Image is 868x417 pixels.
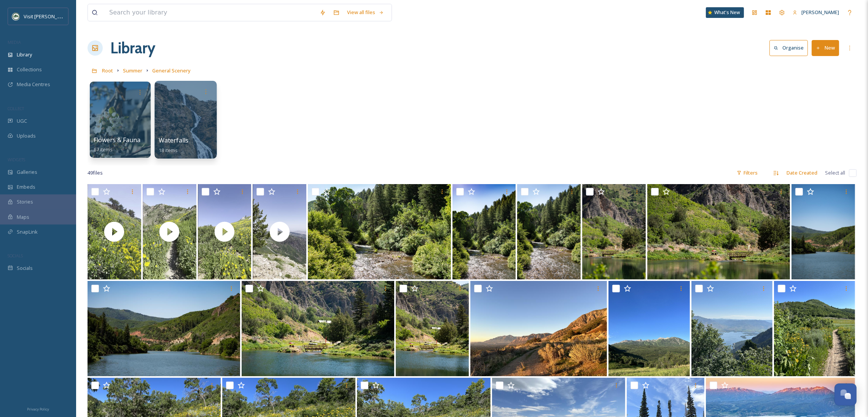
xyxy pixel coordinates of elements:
span: Socials [17,265,33,272]
img: causey-reservoir-summer-25 (4).jpg [88,281,240,376]
a: View all files [343,5,388,20]
span: MEDIA [8,39,21,45]
span: Summer [123,67,142,74]
span: Galleries [17,168,37,176]
span: Root [102,67,113,74]
span: Visit [PERSON_NAME] [24,13,72,20]
span: Media Centres [17,81,50,88]
a: Organise [769,40,812,56]
img: causey-reservoir-summer-25.jpg [396,281,469,376]
span: General Scenery [152,67,191,74]
img: causey-reservoir-summer-25 (2).jpg [582,184,646,279]
a: Root [102,66,113,75]
a: Waterfalls18 items [159,137,189,154]
img: thumbnail [88,184,141,279]
span: WIDGETS [8,157,25,162]
button: Open Chat [835,383,857,406]
img: Unknown.png [12,13,20,20]
img: causey-reservoir-summer-25 (5).jpg [647,184,790,279]
img: IMG_2162.HEIC [774,281,855,376]
img: IMG_2167.HEIC [691,281,772,376]
a: Privacy Policy [27,404,49,413]
span: Privacy Policy [27,407,49,412]
span: Embeds [17,183,35,191]
span: Maps [17,213,29,221]
span: Flowers & Fauna [94,136,140,144]
a: General Scenery [152,66,191,75]
img: thumbnail [253,184,306,279]
button: New [812,40,839,56]
span: Library [17,51,32,58]
a: Library [110,37,155,59]
span: Select all [825,169,845,176]
span: 49 file s [88,169,103,176]
span: UGC [17,117,27,125]
img: ogden-river-6-25-00003.jpg [452,184,516,279]
input: Search your library [105,4,316,21]
span: COLLECT [8,106,24,111]
span: 67 items [94,146,113,153]
img: causey-reservoir-summer-25 (1).jpg [792,184,855,279]
a: What's New [706,7,744,18]
a: Flowers & Fauna67 items [94,136,140,153]
span: [PERSON_NAME] [801,9,839,16]
img: causey-reservoir-summer-25 (3).jpg [242,281,394,376]
img: ogden-river-6-25-00002.jpg [308,184,451,279]
a: Summer [123,66,142,75]
img: IMG_7903.JPG [470,281,607,376]
span: Collections [17,66,42,73]
img: ogden-river-6-25-00001.jpg [517,184,581,279]
span: Waterfalls [159,136,189,144]
div: Date Created [783,165,821,180]
a: [PERSON_NAME] [789,5,843,20]
img: IMG_6019.JPG [608,281,690,376]
img: thumbnail [143,184,196,279]
span: SOCIALS [8,253,23,258]
img: thumbnail [198,184,252,279]
span: Stories [17,198,33,205]
span: 18 items [159,146,178,153]
button: Organise [769,40,808,56]
span: SnapLink [17,228,38,236]
div: Filters [733,165,761,180]
span: Uploads [17,132,36,140]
